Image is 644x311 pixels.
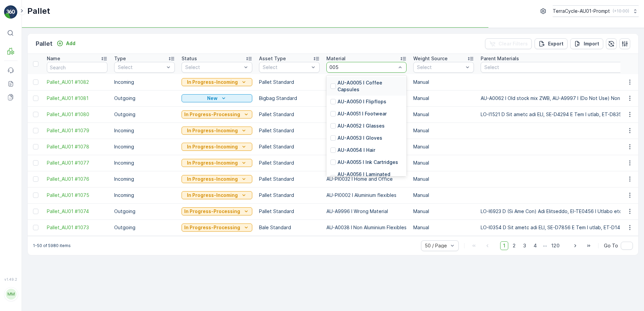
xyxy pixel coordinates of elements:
[33,144,38,149] div: Toggle Row Selected
[27,6,50,16] p: Pallet
[47,79,107,85] a: Pallet_AU01 #1082
[553,5,639,17] button: TerraCycle-AU01-Prompt(+10:00)
[410,139,477,155] td: Manual
[187,79,238,85] p: In Progress-Incoming
[323,203,410,219] td: AU-A9996 I Wrong Material
[66,40,75,47] p: Add
[111,106,178,123] td: Outgoing
[410,123,477,139] td: Manual
[263,64,309,71] p: Select
[33,128,38,133] div: Toggle Row Selected
[184,224,240,231] p: In Progress-Processing
[111,187,178,203] td: Incoming
[256,219,323,236] td: Bale Standard
[33,193,38,198] div: Toggle Row Selected
[111,74,178,90] td: Incoming
[337,110,387,117] p: AU-A0051 I Footwear
[111,90,178,106] td: Outgoing
[410,219,477,236] td: Manual
[114,55,126,62] p: Type
[111,219,178,236] td: Outgoing
[185,64,242,71] p: Select
[256,106,323,123] td: Pallet Standard
[410,203,477,219] td: Manual
[187,192,238,199] p: In Progress-Incoming
[182,127,252,135] button: In Progress-Incoming
[498,40,528,47] p: Clear Filters
[256,187,323,203] td: Pallet Standard
[33,176,38,182] div: Toggle Row Selected
[182,159,252,167] button: In Progress-Incoming
[323,219,410,236] td: AU-A0038 I Non Aluminium Flexibles
[4,283,18,306] button: MM
[207,95,218,102] p: New
[584,40,599,47] p: Import
[47,95,107,102] a: Pallet_AU01 #1081
[182,175,252,183] button: In Progress-Incoming
[337,171,402,184] p: AU-A0056 I Laminated Paper
[111,139,178,155] td: Incoming
[184,111,240,118] p: In Progress-Processing
[36,39,53,48] p: Pallet
[33,160,38,166] div: Toggle Row Selected
[182,191,252,199] button: In Progress-Incoming
[4,277,18,281] span: v 1.49.2
[410,171,477,187] td: Manual
[510,241,519,250] span: 2
[47,127,107,134] a: Pallet_AU01 #1079
[323,171,410,187] td: AU-PI0032 I Home and Office
[182,207,252,215] button: In Progress-Processing
[410,106,477,123] td: Manual
[481,55,519,62] p: Parent Materials
[182,78,252,86] button: In Progress-Incoming
[323,139,410,155] td: AU-PI0020 I Water filters
[187,160,238,166] p: In Progress-Incoming
[33,112,38,117] div: Toggle Row Selected
[323,74,410,90] td: AU-PI0008 I Blister Packs
[47,111,107,118] a: Pallet_AU01 #1080
[111,203,178,219] td: Outgoing
[548,40,563,47] p: Export
[337,123,385,129] p: AU-A0052 I Glasses
[256,74,323,90] td: Pallet Standard
[323,187,410,203] td: AU-PI0002 I Aluminium flexibles
[47,55,60,62] p: Name
[182,110,252,118] button: In Progress-Processing
[47,192,107,199] a: Pallet_AU01 #1075
[187,143,238,150] p: In Progress-Incoming
[184,208,240,215] p: In Progress-Processing
[118,64,164,71] p: Select
[530,241,540,250] span: 4
[111,123,178,139] td: Incoming
[111,171,178,187] td: Incoming
[323,106,410,123] td: AU-A9999 I Cardboard
[410,155,477,171] td: Manual
[4,5,18,19] img: logo
[326,55,346,62] p: Material
[182,143,252,151] button: In Progress-Incoming
[337,135,382,141] p: AU-A0053 I Gloves
[182,223,252,232] button: In Progress-Processing
[256,90,323,106] td: Bigbag Standard
[543,241,547,250] p: ...
[47,224,107,231] a: Pallet_AU01 #1073
[47,160,107,166] a: Pallet_AU01 #1077
[111,155,178,171] td: Incoming
[33,209,38,214] div: Toggle Row Selected
[337,159,398,166] p: AU-A0055 I Ink Cartridges
[410,74,477,90] td: Manual
[47,143,107,150] a: Pallet_AU01 #1078
[182,94,252,102] button: New
[33,225,38,230] div: Toggle Row Selected
[323,123,410,139] td: AU-PI0001 I Beauty and homecare
[500,241,508,250] span: 1
[6,289,17,300] div: MM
